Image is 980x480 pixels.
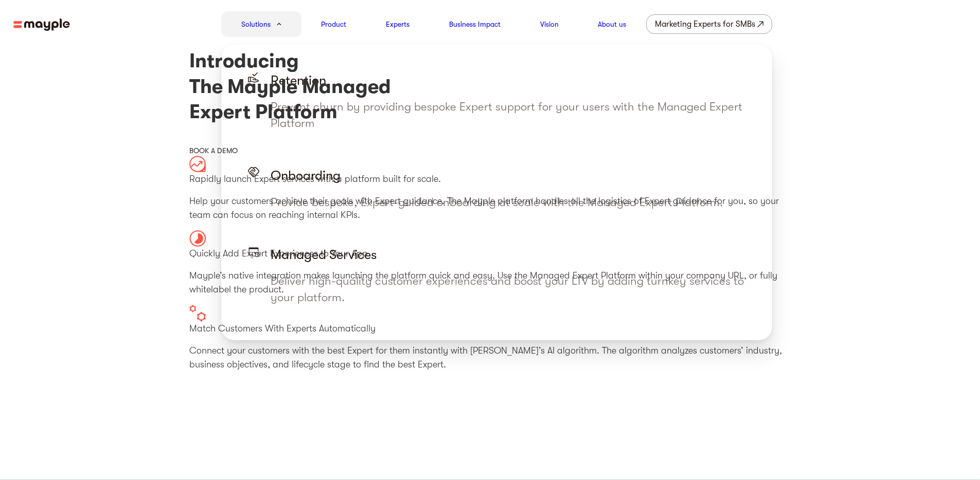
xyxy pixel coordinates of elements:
[189,247,791,261] p: Quickly Add Expert Experiences to Your App
[189,344,791,372] p: Connect your customers with the best Expert for them instantly with [PERSON_NAME]’s AI algorithm....
[449,18,501,30] a: Business Impact
[929,431,980,480] iframe: Chat Widget
[386,18,409,30] a: Experts
[321,18,346,30] a: Product
[646,14,772,34] a: Marketing Experts for SMBs
[189,48,791,124] h1: Introducing The Mayple Managed Expert Platform
[655,17,755,31] div: Marketing Experts for SMBs
[189,194,791,222] p: Help your customers achieve their goals with Expert guidance. The Mayple platform handles all the...
[189,269,791,297] p: Mayple’s native integration makes launching the platform quick and easy. Use the Managed Expert P...
[598,18,626,30] a: About us
[540,18,559,30] a: Vision
[189,172,791,186] p: Rapidly launch Expert services with a platform built for scale.
[189,145,791,156] div: BOOK A DEMO
[13,19,70,31] img: mayple-logo
[277,23,281,26] img: arrow-down
[241,18,271,30] a: Solutions
[189,322,791,336] p: Match Customers With Experts Automatically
